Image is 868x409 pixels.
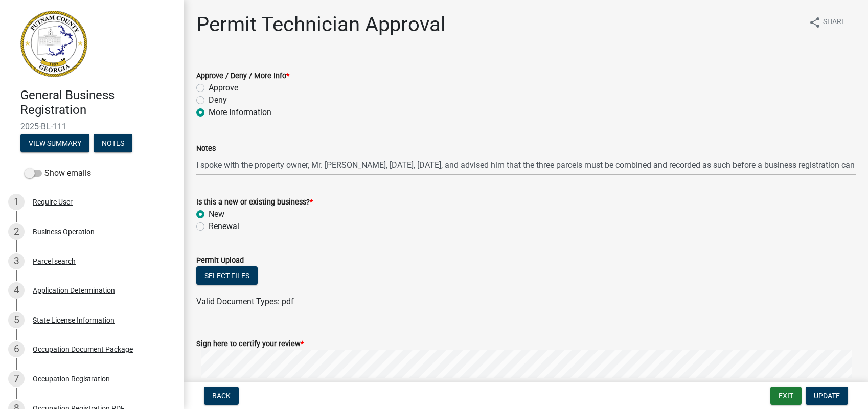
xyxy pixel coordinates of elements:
[209,106,271,119] label: More Information
[94,140,132,148] wm-modal-confirm: Notes
[20,134,89,152] button: View Summary
[8,253,25,269] div: 3
[25,167,91,179] label: Show emails
[806,387,848,405] button: Update
[196,12,446,37] h1: Permit Technician Approval
[20,88,176,118] h4: General Business Registration
[8,371,25,387] div: 7
[809,16,821,29] i: share
[94,134,132,152] button: Notes
[20,11,87,77] img: Putnam County, Georgia
[209,208,224,220] label: New
[33,258,76,265] div: Parcel search
[196,266,258,285] button: Select files
[196,145,216,152] label: Notes
[196,297,294,306] span: Valid Document Types: pdf
[196,340,304,348] label: Sign here to certify your review
[209,82,238,94] label: Approve
[204,387,239,405] button: Back
[8,223,25,240] div: 2
[212,392,231,400] span: Back
[823,16,846,29] span: Share
[33,375,110,382] div: Occupation Registration
[33,287,115,294] div: Application Determination
[196,73,289,80] label: Approve / Deny / More Info
[20,122,164,131] span: 2025-BL-111
[770,387,802,405] button: Exit
[196,199,313,206] label: Is this a new or existing business?
[8,312,25,328] div: 5
[8,341,25,357] div: 6
[8,282,25,299] div: 4
[33,198,73,206] div: Require User
[209,220,239,233] label: Renewal
[801,12,854,32] button: shareShare
[33,316,115,324] div: State License Information
[20,140,89,148] wm-modal-confirm: Summary
[196,257,244,264] label: Permit Upload
[8,194,25,210] div: 1
[209,94,227,106] label: Deny
[33,346,133,353] div: Occupation Document Package
[814,392,840,400] span: Update
[33,228,95,235] div: Business Operation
